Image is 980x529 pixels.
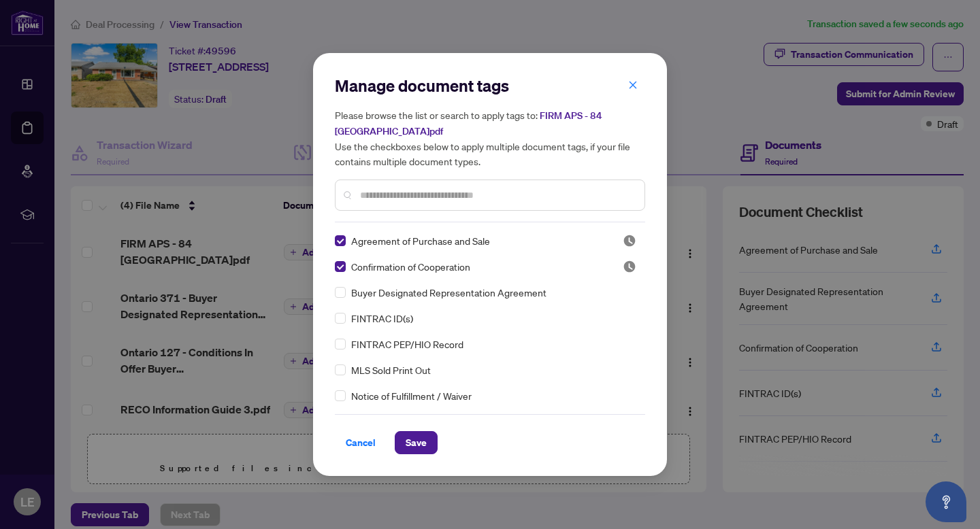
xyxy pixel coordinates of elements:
span: Buyer Designated Representation Agreement [351,285,546,300]
button: Open asap [926,481,966,522]
span: Notice of Fulfillment / Waiver [351,388,472,403]
span: close [628,80,638,90]
span: Confirmation of Cooperation [351,259,470,274]
span: FINTRAC ID(s) [351,311,413,326]
span: Cancel [346,432,376,454]
span: Pending Review [623,234,636,248]
h5: Please browse the list or search to apply tags to: Use the checkboxes below to apply multiple doc... [335,107,645,169]
span: Save [406,432,427,454]
span: MLS Sold Print Out [351,362,431,377]
img: status [623,260,636,273]
button: Save [395,431,438,454]
h2: Manage document tags [335,75,645,97]
img: status [623,234,636,248]
span: Agreement of Purchase and Sale [351,233,490,248]
span: FINTRAC PEP/HIO Record [351,337,463,352]
span: Pending Review [623,260,636,273]
button: Cancel [335,431,387,454]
